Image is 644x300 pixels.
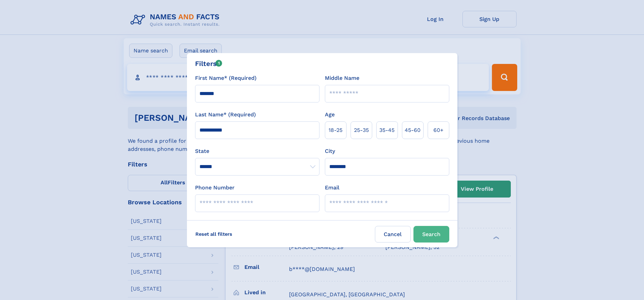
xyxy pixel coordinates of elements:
[405,126,421,134] span: 45‑60
[379,126,395,134] span: 35‑45
[195,184,235,192] label: Phone Number
[354,126,369,134] span: 25‑35
[413,226,449,243] button: Search
[325,74,359,82] label: Middle Name
[195,59,222,69] div: Filters
[433,126,444,134] span: 60+
[325,111,335,119] label: Age
[195,74,257,82] label: First Name* (Required)
[195,111,256,119] label: Last Name* (Required)
[195,147,319,155] label: State
[191,226,237,242] label: Reset all filters
[375,226,411,243] label: Cancel
[325,147,335,155] label: City
[329,126,342,134] span: 18‑25
[325,184,339,192] label: Email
